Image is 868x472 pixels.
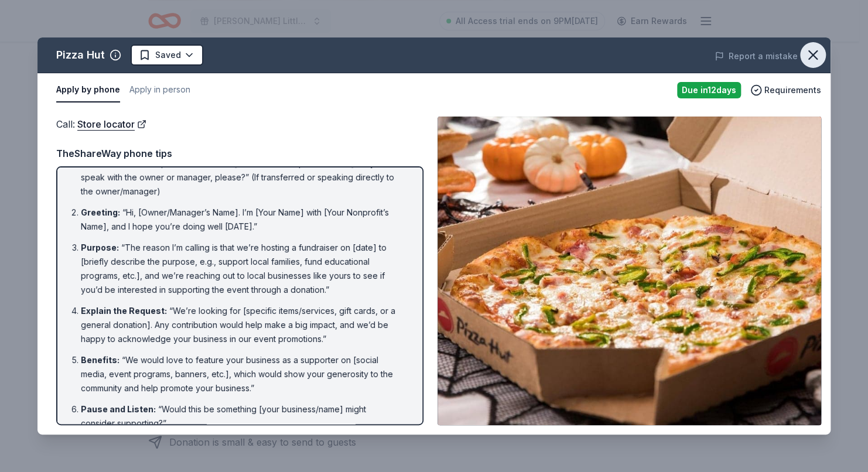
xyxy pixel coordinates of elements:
span: Saved [155,48,181,62]
div: TheShareWay phone tips [56,146,423,161]
li: “We’re looking for [specific items/services, gift cards, or a general donation]. Any contribution... [81,304,406,346]
li: “Hello, this is [Your Name] from [Your Nonprofit's Name]. May I speak with the owner or manager, ... [81,156,406,199]
span: Purpose : [81,242,119,252]
button: Report a mistake [715,49,798,63]
div: Call : [56,117,423,132]
button: Requirements [750,83,821,97]
span: Requirements [764,83,821,97]
li: “Would this be something [your business/name] might consider supporting?” [81,402,406,430]
div: Due in 12 days [677,82,741,98]
span: Benefits : [81,355,119,365]
span: Greeting : [81,207,120,217]
li: “The reason I’m calling is that we’re hosting a fundraiser on [date] to [briefly describe the pur... [81,241,406,297]
a: Store locator [77,117,146,132]
li: “We would love to feature your business as a supporter on [social media, event programs, banners,... [81,353,406,395]
img: Image for Pizza Hut [438,117,821,425]
button: Apply by phone [56,78,120,102]
button: Saved [131,45,203,66]
span: Explain the Request : [81,306,167,316]
button: Apply in person [129,78,190,102]
span: Pause and Listen : [81,404,156,414]
div: Pizza Hut [56,46,105,64]
li: “Hi, [Owner/Manager’s Name]. I’m [Your Name] with [Your Nonprofit’s Name], and I hope you’re doin... [81,206,406,234]
span: Introduction : [81,158,135,168]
